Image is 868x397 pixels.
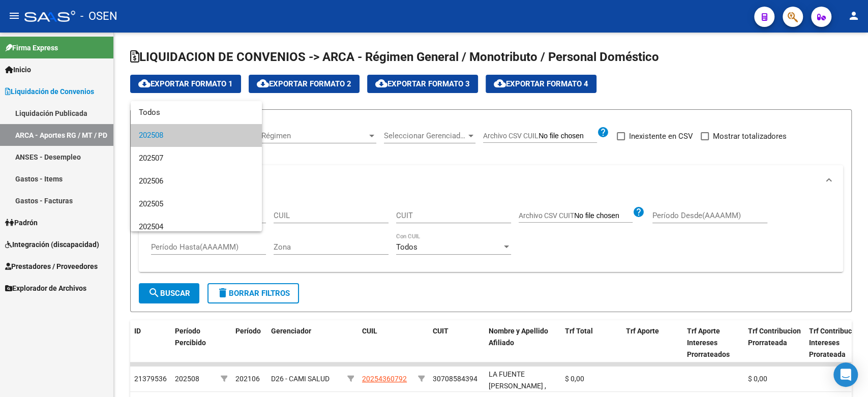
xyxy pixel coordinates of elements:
[139,193,254,216] span: 202505
[139,147,254,170] span: 202507
[139,124,254,147] span: 202508
[833,362,858,387] div: Open Intercom Messenger
[139,216,254,238] span: 202504
[139,170,254,193] span: 202506
[139,101,254,124] span: Todos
